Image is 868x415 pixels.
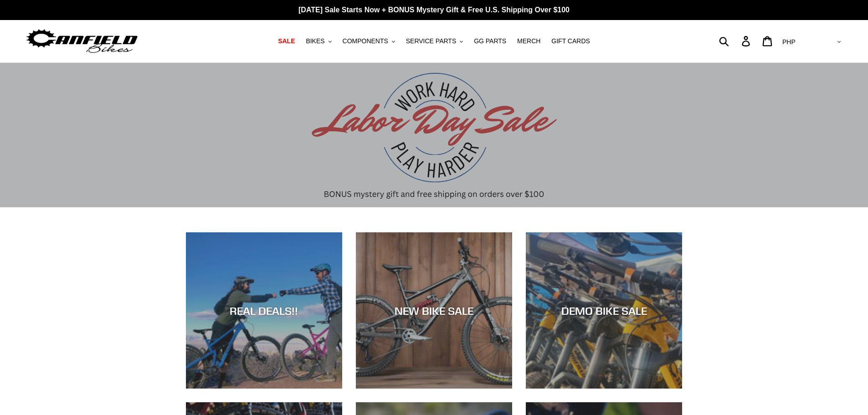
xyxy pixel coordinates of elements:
[273,35,299,47] a: SALE
[547,35,595,47] a: GIFT CARDS
[356,304,512,317] div: NEW BIKE SALE
[401,35,467,47] button: SERVICE PARTS
[551,37,590,45] span: GIFT CARDS
[301,35,336,47] button: BIKES
[526,304,682,317] div: DEMO BIKE SALE
[724,31,747,51] input: Search
[338,35,400,47] button: COMPONENTS
[474,37,506,45] span: GG PARTS
[517,37,540,45] span: MERCH
[469,35,511,47] a: GG PARTS
[306,37,324,45] span: BIKES
[186,232,342,389] a: REAL DEALS!!
[356,232,512,389] a: NEW BIKE SALE
[513,35,545,47] a: MERCH
[25,27,139,56] img: Canfield Bikes
[406,37,456,45] span: SERVICE PARTS
[526,232,682,389] a: DEMO BIKE SALE
[343,37,388,45] span: COMPONENTS
[186,304,342,317] div: REAL DEALS!!
[278,37,295,45] span: SALE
